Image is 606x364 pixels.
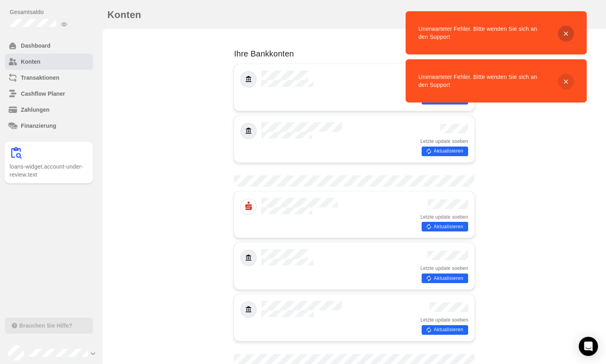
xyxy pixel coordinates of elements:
div: Letzte update [420,317,468,323]
button: Close [558,26,574,42]
img: Sparkasse.png [241,199,256,214]
h6: Dashboard [21,42,90,50]
a: Zahlungen [5,102,93,118]
button: Close [558,74,574,90]
h1: Konten [107,6,141,23]
div: Letzte update [420,138,468,145]
img: Default.png [241,250,256,265]
div: Open Intercom Messenger [579,337,598,356]
img: Default.png [241,72,256,87]
h6: Konten [21,58,90,66]
h6: Transaktionen [21,74,90,82]
span: soeben [452,317,468,323]
h6: Cashflow Planer [21,90,90,98]
button: Aktualisieren [422,147,468,156]
img: Default.png [241,302,256,317]
div: Letzte update [420,214,468,220]
a: Finanzierung [5,118,93,134]
a: Konten [5,54,93,70]
p: Gesamtsaldo [10,8,93,16]
a: Transaktionen [5,70,93,86]
img: Default.png [241,123,256,139]
a: Cashflow Planer [5,86,93,102]
span: soeben [452,265,468,271]
p: loans-widget.account-under-review.text [10,163,88,179]
span: soeben [452,214,468,220]
button: Brauchen Sie Hilfe? [5,318,93,334]
button: Aktualisieren [422,325,468,335]
button: Balance ausblenden [59,19,69,29]
button: Aktualisieren [422,222,468,231]
span: soeben [452,138,468,145]
div: Unerwarteter Fehler. Bitte wenden Sie sich an den Support [418,72,548,90]
div: Letzte update [420,265,468,271]
h6: Zahlungen [21,106,90,114]
h6: Finanzierung [21,122,90,130]
button: Aktualisieren [422,274,468,283]
a: Dashboard [5,38,93,54]
p: Ihre Bankkonten [234,48,475,59]
div: Unerwarteter Fehler. Bitte wenden Sie sich an den Support [418,24,548,42]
